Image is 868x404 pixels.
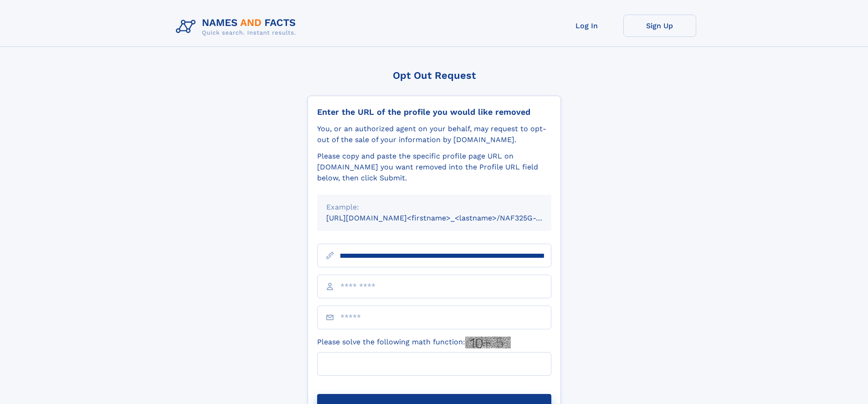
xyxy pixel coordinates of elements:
[172,15,303,39] img: Logo Names and Facts
[326,214,569,222] small: [URL][DOMAIN_NAME]<firstname>_<lastname>/NAF325G-xxxxxxxx
[317,337,511,348] label: Please solve the following math function:
[317,151,551,184] div: Please copy and paste the specific profile page URL on [DOMAIN_NAME] you want removed into the Pr...
[623,15,696,37] a: Sign Up
[308,70,561,81] div: Opt Out Request
[550,15,623,37] a: Log In
[326,202,542,213] div: Example:
[317,107,551,117] div: Enter the URL of the profile you would like removed
[317,123,551,145] div: You, or an authorized agent on your behalf, may request to opt-out of the sale of your informatio...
